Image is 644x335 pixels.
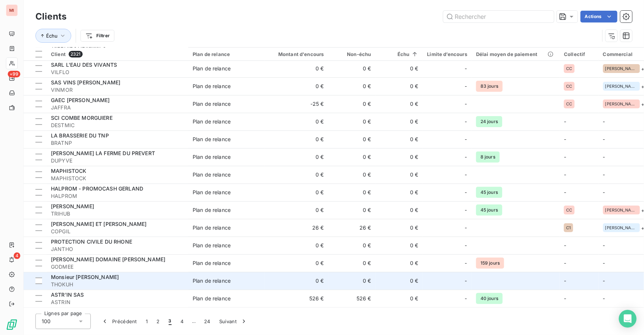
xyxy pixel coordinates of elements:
[564,51,594,57] div: Collectif
[328,272,376,290] td: 0 €
[566,84,572,88] span: CC
[265,130,328,148] td: 0 €
[193,206,231,214] div: Plan de relance
[376,95,423,113] td: 0 €
[193,136,231,143] div: Plan de relance
[215,314,252,329] button: Suivant
[193,51,261,57] div: Plan de relance
[265,166,328,184] td: 0 €
[564,260,566,266] span: -
[51,115,113,121] span: SCI COMBE MORGUIERE
[328,219,376,237] td: 26 €
[97,314,141,329] button: Précédent
[376,166,423,184] td: 0 €
[51,132,109,139] span: LA BRASSERIE DU TNP
[564,118,566,125] span: -
[51,192,184,200] span: HALPROM
[265,77,328,95] td: 0 €
[605,208,638,212] span: [PERSON_NAME]
[265,184,328,201] td: 0 €
[35,29,71,43] button: Échu
[51,210,184,217] span: TRIHUB
[193,171,231,178] div: Plan de relance
[141,314,152,329] button: 1
[328,60,376,77] td: 0 €
[564,189,566,195] span: -
[51,245,184,253] span: JANTHO
[465,65,467,72] span: -
[465,171,467,178] span: -
[603,242,605,248] span: -
[265,272,328,290] td: 0 €
[328,148,376,166] td: 0 €
[265,254,328,272] td: 0 €
[376,201,423,219] td: 0 €
[51,51,66,57] span: Client
[376,130,423,148] td: 0 €
[476,51,555,57] div: Délai moyen de paiement
[564,278,566,284] span: -
[328,254,376,272] td: 0 €
[376,237,423,254] td: 0 €
[603,118,605,125] span: -
[152,314,164,329] button: 2
[80,30,114,42] button: Filtrer
[465,206,467,214] span: -
[564,295,566,301] span: -
[376,272,423,290] td: 0 €
[328,166,376,184] td: 0 €
[427,51,467,57] div: Limite d’encours
[51,62,117,68] span: SARL L'EAU DES VIVANTS
[328,130,376,148] td: 0 €
[51,281,184,288] span: THOKUH
[14,252,20,259] span: 4
[465,277,467,285] span: -
[176,314,188,329] button: 4
[51,228,184,235] span: COPGIL
[265,290,328,307] td: 526 €
[200,314,215,329] button: 24
[376,290,423,307] td: 0 €
[51,238,132,245] span: PROTECTION CIVILE DU RHONE
[328,113,376,130] td: 0 €
[465,83,467,90] span: -
[51,299,184,306] span: ASTRIN
[51,79,120,86] span: SAS VINS [PERSON_NAME]
[193,242,231,249] div: Plan de relance
[269,51,324,57] div: Montant d'encours
[564,242,566,248] span: -
[193,295,231,302] div: Plan de relance
[465,224,467,231] span: -
[376,113,423,130] td: 0 €
[193,259,231,267] div: Plan de relance
[376,254,423,272] td: 0 €
[51,185,143,192] span: HALPROM - PROMOCASH GERLAND
[51,263,184,271] span: GODMEE
[619,310,637,328] div: Open Intercom Messenger
[566,66,572,71] span: CC
[51,97,110,103] span: GAEC [PERSON_NAME]
[51,168,87,174] span: MAPHISTOCK
[564,136,566,142] span: -
[8,71,20,77] span: +99
[169,318,172,325] span: 3
[380,51,419,57] div: Échu
[376,148,423,166] td: 0 €
[69,51,83,57] span: 2321
[193,118,231,125] div: Plan de relance
[265,113,328,130] td: 0 €
[328,77,376,95] td: 0 €
[6,319,18,331] img: Logo LeanPay
[443,11,554,22] input: Rechercher
[603,260,605,266] span: -
[566,226,571,230] span: C1
[605,84,638,88] span: [PERSON_NAME]
[376,60,423,77] td: 0 €
[46,33,58,39] span: Échu
[265,60,328,77] td: 0 €
[265,148,328,166] td: 0 €
[193,100,231,108] div: Plan de relance
[265,95,328,113] td: -25 €
[603,295,605,301] span: -
[465,118,467,125] span: -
